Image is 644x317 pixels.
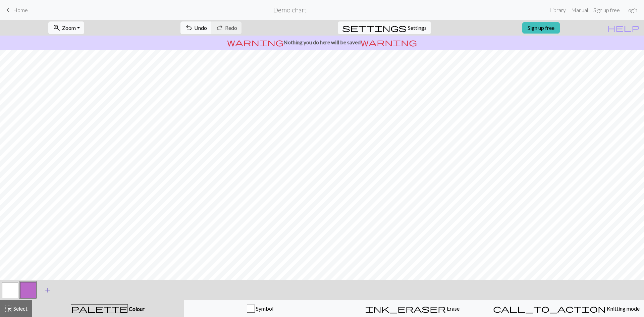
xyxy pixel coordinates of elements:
span: Knitting mode [606,305,640,312]
button: Zoom [48,21,84,34]
span: Colour [128,306,145,312]
a: Login [623,3,640,17]
a: Home [4,4,28,16]
button: Erase [336,300,489,317]
span: settings [342,23,407,33]
span: Zoom [62,24,76,31]
button: SettingsSettings [338,21,431,34]
span: highlight_alt [4,304,12,313]
span: keyboard_arrow_left [4,5,12,15]
i: Settings [342,24,407,32]
span: Home [13,7,28,13]
a: Manual [569,3,591,17]
span: help [607,23,640,33]
span: Undo [194,24,207,31]
span: Symbol [255,305,273,312]
span: add [44,285,52,295]
a: Sign up free [591,3,623,17]
span: palette [71,304,127,313]
h2: Demo chart [273,6,307,14]
span: undo [185,23,193,33]
span: call_to_action [493,304,606,313]
button: Colour [32,300,184,317]
span: ink_eraser [365,304,446,313]
a: Sign up free [522,22,560,34]
span: warning [227,38,283,47]
a: Library [547,3,569,17]
span: zoom_in [53,23,61,33]
span: Erase [446,305,460,312]
button: Undo [180,21,212,34]
span: warning [361,38,417,47]
button: Symbol [184,300,336,317]
p: Nothing you do here will be saved [3,38,641,46]
button: Knitting mode [489,300,644,317]
span: Select [12,305,28,312]
span: Settings [408,24,427,32]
